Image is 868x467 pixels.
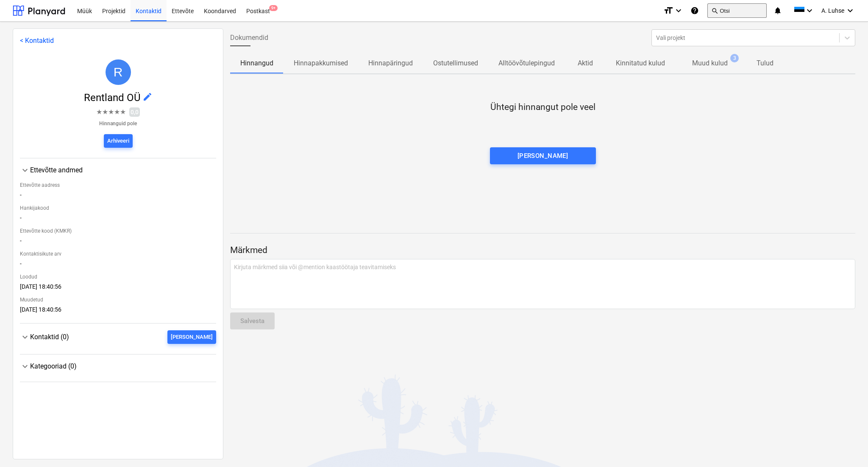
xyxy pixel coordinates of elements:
[104,134,133,148] button: Arhiveeri
[755,58,775,68] p: Tulud
[269,5,278,11] span: 9+
[826,426,868,467] iframe: Chat Widget
[20,37,54,45] a: < Kontaktid
[20,202,216,214] div: Hankijakood
[20,260,216,270] div: -
[167,330,216,344] button: [PERSON_NAME]
[120,107,126,117] span: ★
[433,58,478,68] p: Ostutellimused
[490,147,596,164] button: [PERSON_NAME]
[20,270,216,283] div: Loodud
[102,107,108,117] span: ★
[20,248,216,260] div: Kontaktisikute arv
[20,175,216,316] div: Ettevõtte andmed
[171,332,213,342] div: [PERSON_NAME]
[20,225,216,237] div: Ettevõtte kood (KMKR)
[690,6,699,16] i: Abikeskus
[20,293,216,306] div: Muudetud
[240,58,273,68] p: Hinnangud
[20,191,216,202] div: -
[20,165,30,175] span: keyboard_arrow_down
[129,107,140,117] span: 0,0
[96,121,140,127] p: Hinnanguid pole
[84,92,142,104] span: Rentland OÜ
[20,361,30,371] span: keyboard_arrow_down
[114,107,120,117] span: ★
[368,58,413,68] p: Hinnapäringud
[294,58,348,68] p: Hinnapakkumised
[663,6,673,16] i: format_size
[773,6,782,16] i: notifications
[711,7,718,14] span: search
[30,166,216,174] div: Ettevõtte andmed
[517,150,568,161] div: [PERSON_NAME]
[20,371,216,375] div: Kategooriad (0)
[20,330,216,344] div: Kontaktid (0)[PERSON_NAME]
[20,306,216,316] div: [DATE] 18:40:56
[498,58,555,68] p: Alltöövõtulepingud
[114,65,123,79] span: R
[730,54,739,62] span: 3
[826,426,868,467] div: Vestlusvidin
[20,179,216,191] div: Ettevõtte aadress
[30,333,69,341] span: Kontaktid (0)
[845,6,855,16] i: keyboard_arrow_down
[673,6,684,16] i: keyboard_arrow_down
[20,361,216,371] div: Kategooriad (0)
[821,7,844,14] span: A. Luhse
[230,33,268,43] span: Dokumendid
[20,283,216,293] div: [DATE] 18:40:56
[106,59,131,85] div: Rentland
[575,58,595,68] p: Aktid
[107,136,129,146] div: Arhiveeri
[20,344,216,347] div: Kontaktid (0)[PERSON_NAME]
[30,362,216,370] div: Kategooriad (0)
[616,58,665,68] p: Kinnitatud kulud
[142,92,153,102] span: edit
[490,101,595,113] p: Ühtegi hinnangut pole veel
[20,332,30,342] span: keyboard_arrow_down
[20,237,216,248] div: -
[96,107,102,117] span: ★
[804,6,815,16] i: keyboard_arrow_down
[230,245,855,256] p: Märkmed
[20,214,216,225] div: -
[20,165,216,175] div: Ettevõtte andmed
[692,58,728,68] p: Muud kulud
[707,3,767,18] button: Otsi
[108,107,114,117] span: ★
